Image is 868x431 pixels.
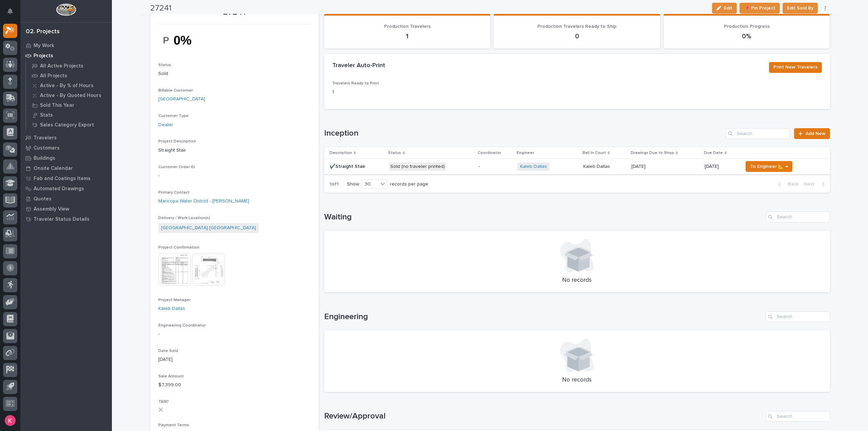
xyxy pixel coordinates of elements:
div: 02. Projects [26,28,60,36]
p: 0 [502,32,652,40]
p: Projects [34,53,53,59]
span: Print New Travelers [773,63,817,71]
a: Stats [26,110,112,120]
button: Edit Sold By [783,3,818,14]
input: Search [766,311,830,322]
span: Production Travelers [384,24,431,29]
p: Kaleb Dallas [583,162,611,170]
a: Sales Category Export [26,120,112,130]
span: 📌 Pin Project [744,4,775,12]
div: Search [766,212,830,222]
span: Status [158,63,171,67]
p: Due Date [704,149,723,157]
span: Edit Sold By [787,4,813,12]
img: DmW95avW4LoH9Cx4Nzi9r5A332cThMEoNwRR-uxlTe8 [158,28,209,52]
span: Delivery / Work Location(s) [158,216,210,220]
button: Back [773,181,801,187]
p: Straight Stair [158,147,311,154]
p: All Active Projects [40,63,83,69]
button: Next [801,181,830,187]
p: Sold This Year [40,102,74,109]
input: Search [766,411,830,422]
p: - [478,164,512,170]
a: Quotes [20,194,112,204]
span: Edit [724,5,732,11]
h1: Engineering [324,312,763,322]
span: Primary Contact [158,191,190,195]
a: All Active Projects [26,61,112,71]
button: Print New Travelers [769,62,822,73]
span: Payment Terms [158,423,189,427]
a: Automated Drawings [20,183,112,194]
button: 📌 Pin Project [739,3,780,14]
p: Status [388,149,401,157]
p: 1 of 1 [324,176,344,193]
a: Fab and Coatings Items [20,173,112,183]
button: users-avatar [3,413,17,428]
h1: Inception [324,129,723,138]
a: Maricopa Water District - [PERSON_NAME] [158,198,249,205]
p: Description [330,149,352,157]
a: My Work [20,40,112,51]
a: Travelers [20,133,112,143]
p: [DATE] [631,162,647,170]
span: Back [784,181,798,187]
p: 0% [672,32,822,40]
a: Customers [20,143,112,153]
p: No records [332,277,822,284]
a: Projects [20,51,112,61]
p: Sales Category Export [40,122,94,128]
a: Onsite Calendar [20,163,112,173]
p: Active - By Quoted Hours [40,93,101,99]
input: Search [726,128,790,139]
h1: Waiting [324,212,763,222]
img: Workspace Logo [56,3,76,16]
p: records per page [390,181,428,187]
a: Assembly View [20,204,112,214]
div: 30 [362,181,378,188]
a: [GEOGRAPHIC_DATA] [158,96,205,103]
button: To Engineer 📐 → [746,161,792,172]
p: - [158,331,311,338]
p: Stats [40,112,53,118]
span: Project Confirmation [158,246,199,250]
p: Ball In Court [583,149,606,157]
h2: 27241 [150,3,172,13]
button: Edit [712,3,737,14]
span: Project Manager [158,298,191,302]
span: Customer Type [158,114,189,118]
p: Engineer [517,149,534,157]
span: Project Description [158,139,196,143]
p: My Work [34,43,54,49]
p: [DATE] [705,164,737,170]
h1: Review/Approval [324,411,763,421]
a: [GEOGRAPHIC_DATA] [GEOGRAPHIC_DATA] [161,224,256,232]
div: Notifications [8,8,17,19]
span: Customer Order ID [158,165,195,169]
button: Notifications [3,4,17,18]
a: Active - By Quoted Hours [26,91,112,100]
span: Production Progress [724,24,770,29]
p: [DATE] [158,356,311,363]
a: All Projects [26,71,112,80]
p: - [158,172,311,179]
p: ✔️Straight Stair [330,162,367,170]
p: Traveler Status Details [34,216,90,222]
span: Sale Amount [158,374,184,378]
p: Sold [158,70,311,77]
span: Engineering Coordinator [158,324,206,328]
a: Buildings [20,153,112,163]
p: Travelers [34,135,57,141]
p: Customers [34,145,60,151]
p: Onsite Calendar [34,165,73,172]
a: Add New [794,128,830,139]
p: No records [332,376,822,384]
span: Next [804,181,819,187]
span: Billable Customer [158,89,193,93]
p: Drawings Due to Shop [631,149,674,157]
p: Automated Drawings [34,186,84,192]
a: Active - By % of Hours [26,81,112,90]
